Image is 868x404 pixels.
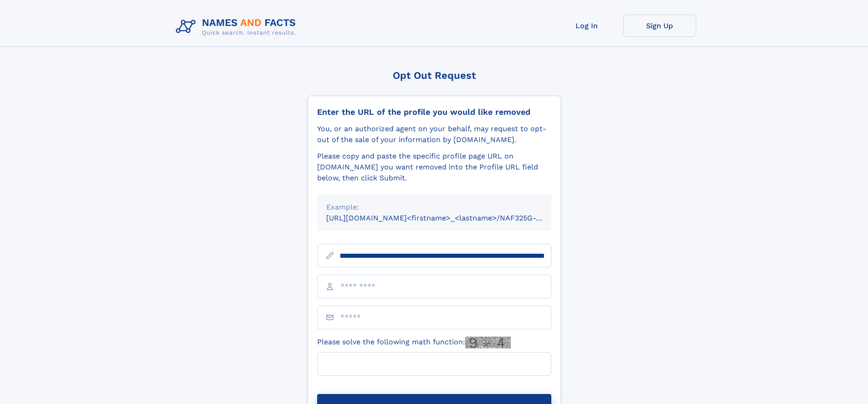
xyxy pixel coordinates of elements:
[172,15,303,39] img: Logo Names and Facts
[308,70,561,81] div: Opt Out Request
[550,15,623,37] a: Log In
[326,214,569,222] small: [URL][DOMAIN_NAME]<firstname>_<lastname>/NAF325G-xxxxxxxx
[317,337,511,348] label: Please solve the following math function:
[317,151,551,184] div: Please copy and paste the specific profile page URL on [DOMAIN_NAME] you want removed into the Pr...
[326,202,542,213] div: Example:
[623,15,696,37] a: Sign Up
[317,123,551,145] div: You, or an authorized agent on your behalf, may request to opt-out of the sale of your informatio...
[317,107,551,117] div: Enter the URL of the profile you would like removed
